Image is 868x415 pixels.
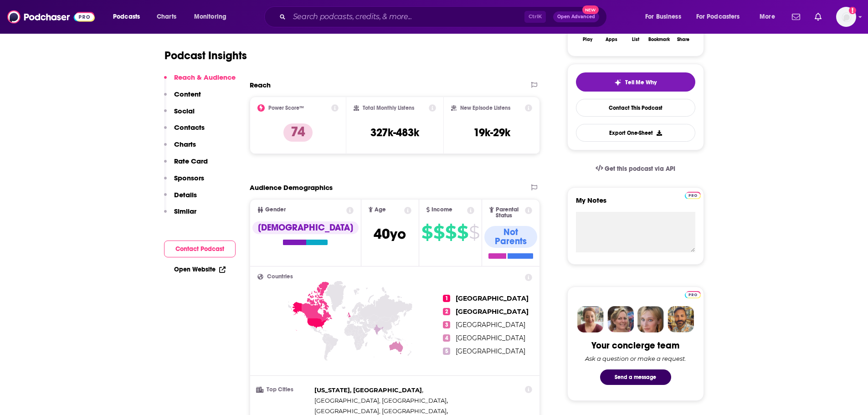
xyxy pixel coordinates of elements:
span: Logged in as tgilbride [836,7,856,27]
p: Contacts [174,123,205,132]
button: Export One-Sheet [576,124,695,142]
div: Search podcasts, credits, & more... [273,6,616,27]
span: $ [445,225,456,240]
h1: Podcast Insights [164,49,247,62]
label: My Notes [576,196,695,212]
p: Rate Card [174,157,208,165]
img: Sydney Profile [577,306,604,333]
h3: 19k-29k [473,126,510,139]
button: Content [164,90,201,107]
h2: Total Monthly Listens [363,105,414,111]
span: 40 yo [374,225,406,243]
h3: 327k-483k [370,126,419,139]
span: 3 [443,321,450,328]
span: Charts [157,10,176,23]
span: [US_STATE], [GEOGRAPHIC_DATA] [314,386,422,394]
img: Podchaser - Follow, Share and Rate Podcasts [7,8,95,26]
div: Bookmark [648,37,670,42]
span: [GEOGRAPHIC_DATA] [456,321,525,329]
span: [GEOGRAPHIC_DATA] [456,307,529,316]
p: Social [174,107,195,115]
span: Tell Me Why [625,79,657,86]
span: For Business [645,10,681,23]
h2: Audience Demographics [250,183,333,192]
div: Your concierge team [591,340,679,351]
p: 74 [283,123,313,142]
button: Charts [164,140,196,157]
span: $ [421,225,432,240]
button: Rate Card [164,157,208,174]
span: 4 [443,334,450,342]
h3: Top Cities [257,387,311,393]
span: For Podcasters [696,10,740,23]
span: Gender [265,207,286,213]
img: tell me why sparkle [614,79,621,86]
button: open menu [107,10,152,24]
span: 1 [443,295,450,302]
h2: Power Score™ [268,105,304,111]
span: New [582,5,599,14]
span: [GEOGRAPHIC_DATA] [456,347,525,355]
button: open menu [753,10,786,24]
span: , [314,395,448,406]
div: Ask a question or make a request. [585,355,686,362]
span: 2 [443,308,450,315]
button: open menu [639,10,693,24]
button: Send a message [600,369,671,385]
button: open menu [188,10,238,24]
span: Open Advanced [557,15,595,19]
img: Podchaser Pro [685,192,701,199]
p: Reach & Audience [174,73,236,82]
div: Play [583,37,592,42]
a: Pro website [685,290,701,298]
button: tell me why sparkleTell Me Why [576,72,695,92]
div: Apps [606,37,617,42]
span: , [314,385,423,395]
a: Open Website [174,266,226,273]
span: $ [469,225,479,240]
button: Reach & Audience [164,73,236,90]
div: List [632,37,639,42]
span: 5 [443,348,450,355]
img: User Profile [836,7,856,27]
span: Get this podcast via API [605,165,675,173]
img: Podchaser Pro [685,291,701,298]
svg: Email not verified [849,7,856,14]
span: Income [431,207,452,213]
a: Show notifications dropdown [788,9,804,25]
span: [GEOGRAPHIC_DATA], [GEOGRAPHIC_DATA] [314,397,447,404]
span: $ [433,225,444,240]
p: Content [174,90,201,98]
button: Contact Podcast [164,241,236,257]
button: Contacts [164,123,205,140]
button: Social [164,107,195,123]
span: Age [375,207,386,213]
a: Pro website [685,190,701,199]
span: Ctrl K [524,11,546,23]
a: Charts [151,10,182,24]
button: Similar [164,207,196,224]
span: [GEOGRAPHIC_DATA] [456,334,525,342]
img: Jon Profile [668,306,694,333]
p: Charts [174,140,196,149]
button: Sponsors [164,174,204,190]
span: [GEOGRAPHIC_DATA] [456,294,529,302]
button: Show profile menu [836,7,856,27]
div: [DEMOGRAPHIC_DATA] [252,221,359,234]
h2: New Episode Listens [460,105,510,111]
a: Show notifications dropdown [811,9,825,25]
span: $ [457,225,468,240]
span: Podcasts [113,10,140,23]
span: [GEOGRAPHIC_DATA], [GEOGRAPHIC_DATA] [314,407,447,415]
button: open menu [690,10,753,24]
span: Countries [267,274,293,280]
span: Parental Status [496,207,524,219]
button: Open AdvancedNew [553,11,599,22]
span: More [760,10,775,23]
h2: Reach [250,81,271,89]
input: Search podcasts, credits, & more... [289,10,524,24]
div: Not Parents [484,226,537,248]
img: Jules Profile [637,306,664,333]
p: Details [174,190,197,199]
